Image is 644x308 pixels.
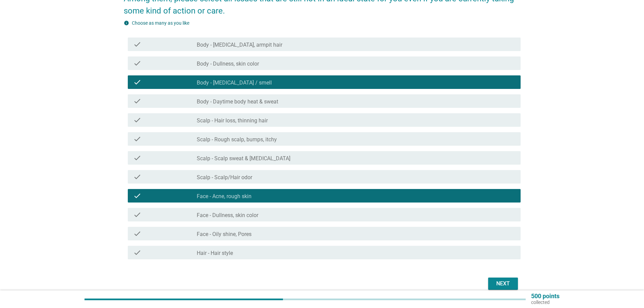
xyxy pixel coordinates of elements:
button: Next [488,278,518,290]
i: check [133,135,141,143]
label: Body - Daytime body heat & sweat [197,98,278,105]
p: 500 points [531,293,559,299]
label: Body - [MEDICAL_DATA] / smell [197,79,272,86]
div: Next [494,280,512,288]
label: Scalp - Rough scalp, bumps, itchy [197,136,277,143]
label: Scalp - Scalp/Hair odor [197,174,252,181]
label: Body - Dullness, skin color [197,61,259,67]
p: collected [531,299,559,305]
i: check [133,116,141,124]
label: Face - Dullness, skin color [197,212,258,219]
label: Scalp - Scalp sweat & [MEDICAL_DATA] [197,155,290,162]
i: info [124,20,129,26]
i: check [133,230,141,238]
i: check [133,173,141,181]
label: Face - Oily shine, Pores [197,231,252,238]
i: check [133,97,141,105]
i: check [133,59,141,67]
i: check [133,40,141,48]
i: check [133,248,141,257]
label: Body - [MEDICAL_DATA], armpit hair [197,42,282,48]
i: check [133,211,141,219]
i: check [133,192,141,200]
label: Choose as many as you like [132,20,189,26]
label: Face - Acne, rough skin [197,193,252,200]
i: check [133,154,141,162]
label: Scalp - Hair loss, thinning hair [197,117,268,124]
label: Hair - Hair style [197,250,233,257]
i: check [133,78,141,86]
